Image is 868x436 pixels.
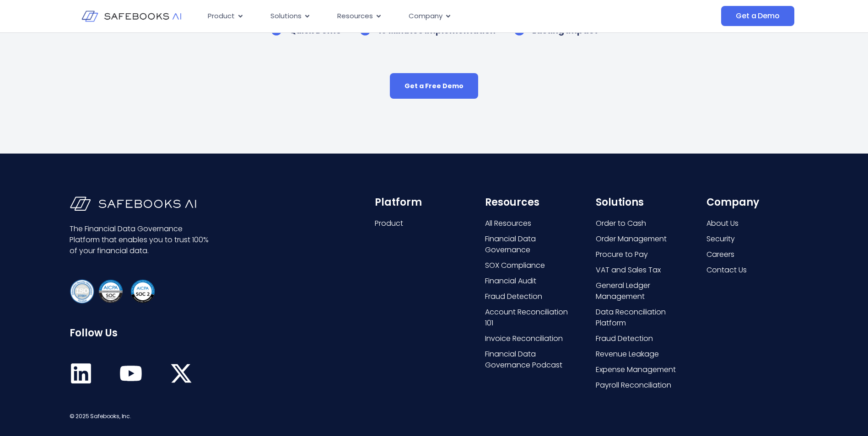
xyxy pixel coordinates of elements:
a: Order Management [596,234,688,245]
h6: Resources [485,197,577,208]
span: Revenue Leakage [596,349,659,360]
h6: Solutions [596,197,688,208]
span: Company [409,11,442,21]
a: Data Reconciliation Platform [596,307,688,329]
span: Security [706,234,735,245]
p: The Financial Data Governance Platform that enables you to trust 100% of your financial data. [70,223,210,256]
span: Resources [337,11,373,21]
span: Contact Us [706,265,747,276]
span: Expense Management [596,364,676,375]
span: About Us [706,218,739,229]
span: Financial Audit [485,276,536,287]
span: © 2025 Safebooks, Inc. [70,412,131,420]
span: Order Management [596,234,667,245]
h6: Follow Us [70,327,210,339]
span: Invoice Reconciliation [485,333,563,344]
span: Order to Cash [596,218,646,229]
span: Get a Demo [736,11,779,21]
a: Expense Management [596,364,688,375]
span: Careers [706,249,734,260]
div: Menu Toggle [200,7,630,25]
a: SOX Compliance [485,260,577,271]
a: Invoice Reconciliation [485,333,577,344]
a: Get a Demo [721,6,794,26]
a: Contact Us [706,265,799,276]
span: Product [375,218,403,229]
a: Product [375,218,467,229]
a: Order to Cash [596,218,688,229]
span: Product [208,11,235,21]
span: Payroll Reconciliation [596,380,671,391]
a: Fraud Detection [596,333,688,344]
a: Account Reconciliation 101 [485,307,577,329]
a: Revenue Leakage [596,349,688,360]
a: Procure to Pay [596,249,688,260]
span: VAT and Sales Tax [596,265,661,276]
a: About Us [706,218,799,229]
span: All Resources [485,218,531,229]
a: Security [706,234,799,245]
nav: Menu [200,7,630,25]
a: All Resources [485,218,577,229]
a: Payroll Reconciliation [596,380,688,391]
a: Financial Data Governance Podcast [485,349,577,371]
a: Financial Data Governance [485,234,577,255]
a: General Ledger Management [596,280,688,302]
a: Financial Audit [485,276,577,287]
span: Fraud Detection [596,333,653,344]
span: SOX Compliance [485,260,545,271]
span: Procure to Pay [596,249,648,260]
span: Solutions [270,11,302,21]
h6: Platform [375,197,467,208]
span: Fraud Detection [485,291,542,302]
a: Fraud Detection [485,291,577,302]
a: Careers [706,249,799,260]
a: Get a Free Demo [390,73,478,99]
a: VAT and Sales Tax [596,265,688,276]
h6: Company [706,197,799,208]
